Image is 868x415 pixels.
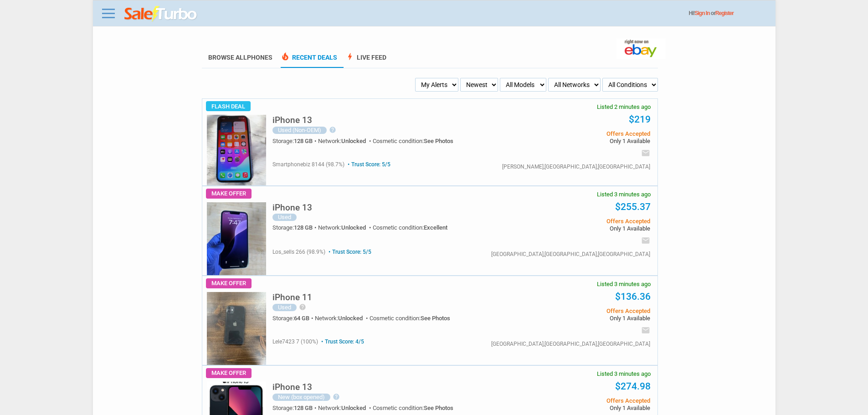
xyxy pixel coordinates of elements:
span: Trust Score: 4/5 [319,338,364,345]
a: $274.98 [615,381,651,392]
h5: iPhone 13 [272,116,312,124]
div: Used [272,304,297,311]
a: $255.37 [615,201,651,212]
div: Used [272,214,297,221]
a: iPhone 13 [272,205,312,212]
div: Cosmetic condition: [373,138,453,144]
span: Offers Accepted [513,218,650,224]
div: Cosmetic condition: [373,405,453,411]
i: help [299,303,306,311]
span: smartphonebiz 8144 (98.7%) [272,161,344,168]
a: boltLive Feed [345,54,386,68]
span: Unlocked [341,224,366,231]
span: Unlocked [341,405,366,411]
div: Cosmetic condition: [373,225,447,231]
img: s-l225.jpg [207,292,266,365]
span: Offers Accepted [513,131,650,137]
span: 128 GB [294,224,313,231]
a: iPhone 11 [272,295,312,302]
span: Listed 3 minutes ago [597,191,651,197]
div: Storage: [272,225,318,231]
div: Used (Non-OEM) [272,127,327,134]
div: Storage: [272,405,318,411]
span: See Photos [424,138,453,144]
span: Offers Accepted [513,308,650,314]
div: Network: [315,315,370,321]
span: Only 1 Available [513,225,650,231]
a: $219 [629,114,651,125]
span: 128 GB [294,138,313,144]
span: local_fire_department [281,52,290,61]
span: or [711,10,734,16]
span: Trust Score: 5/5 [346,161,390,168]
i: help [333,393,340,400]
span: Make Offer [206,189,252,199]
div: [PERSON_NAME],[GEOGRAPHIC_DATA],[GEOGRAPHIC_DATA] [502,164,650,169]
span: Make Offer [206,368,252,378]
span: Only 1 Available [513,138,650,144]
div: Cosmetic condition: [370,315,450,321]
h5: iPhone 13 [272,203,312,212]
h5: iPhone 13 [272,383,312,391]
div: Storage: [272,138,318,144]
span: 64 GB [294,315,309,322]
img: s-l225.jpg [207,202,266,275]
div: Storage: [272,315,315,321]
div: Network: [318,225,373,231]
span: lele7423 7 (100%) [272,338,318,345]
a: $136.36 [615,291,651,302]
h5: iPhone 11 [272,293,312,302]
span: Listed 2 minutes ago [597,104,651,110]
span: See Photos [424,405,453,411]
span: los_sells 266 (98.9%) [272,249,325,255]
span: Only 1 Available [513,405,650,411]
span: Trust Score: 5/5 [327,249,371,255]
i: help [329,126,336,133]
span: Unlocked [341,138,366,144]
span: Hi! [689,10,695,16]
span: Flash Deal [206,101,251,111]
span: 128 GB [294,405,313,411]
a: local_fire_departmentRecent Deals [281,54,337,68]
i: email [641,236,650,245]
span: Unlocked [338,315,363,322]
img: s-l225.jpg [207,115,266,185]
a: Register [715,10,734,16]
a: Sign In [695,10,710,16]
div: Network: [318,405,373,411]
div: New (box opened) [272,394,330,401]
span: Offers Accepted [513,398,650,404]
span: Listed 3 minutes ago [597,281,651,287]
div: [GEOGRAPHIC_DATA],[GEOGRAPHIC_DATA],[GEOGRAPHIC_DATA] [491,251,650,257]
div: [GEOGRAPHIC_DATA],[GEOGRAPHIC_DATA],[GEOGRAPHIC_DATA] [491,341,650,347]
span: Phones [247,54,272,61]
i: email [641,326,650,335]
span: Only 1 Available [513,315,650,321]
span: Listed 3 minutes ago [597,371,651,377]
a: iPhone 13 [272,118,312,124]
img: saleturbo.com - Online Deals and Discount Coupons [124,6,198,22]
a: Browse AllPhones [208,54,272,61]
span: Make Offer [206,278,252,288]
span: See Photos [421,315,450,322]
div: Network: [318,138,373,144]
i: email [641,149,650,158]
a: iPhone 13 [272,384,312,391]
span: bolt [345,52,354,61]
span: Excellent [424,224,447,231]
